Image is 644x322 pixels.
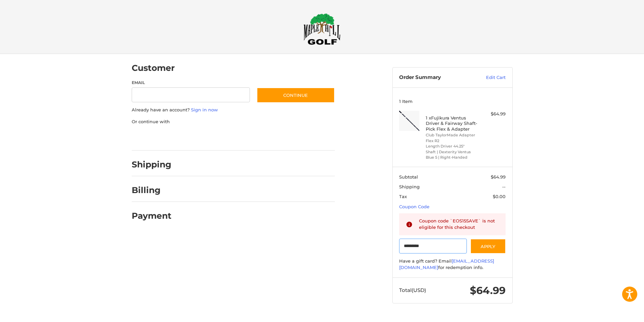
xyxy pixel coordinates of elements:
h2: Payment [132,211,171,221]
span: $0.00 [493,194,506,199]
li: Shaft | Dexterity Ventus Blue 5 | Right-Handed [426,149,477,160]
input: Gift Certificate or Coupon Code [399,239,467,254]
iframe: PayPal-paylater [187,132,237,144]
h2: Shipping [132,159,171,170]
span: Tax [399,194,407,199]
h2: Customer [132,63,175,73]
button: Continue [257,87,335,103]
a: Sign in now [191,107,218,112]
button: Apply [470,239,506,254]
iframe: PayPal-venmo [244,132,294,144]
li: Length Driver 44.25" [426,143,477,149]
a: Coupon Code [399,204,429,209]
iframe: PayPal-paypal [129,132,180,144]
div: Have a gift card? Email for redemption info. [399,258,506,271]
span: $64.99 [491,174,506,180]
div: Coupon code `EOS15SAVE` is not eligible for this checkout [419,218,499,231]
p: Already have an account? [132,107,335,113]
h3: 1 Item [399,99,506,104]
span: Total (USD) [399,287,426,293]
h2: Billing [132,185,171,195]
div: $64.99 [479,111,506,117]
h4: 1 x Fujikura Ventus Driver & Fairway Shaft- Pick Flex & Adapter [426,115,477,132]
span: $64.99 [470,284,506,297]
label: Email [132,80,250,86]
span: -- [502,184,506,189]
p: Or continue with [132,118,335,125]
a: Edit Cart [472,74,506,81]
li: Flex R2 [426,138,477,144]
li: Club TaylorMade Adapter [426,132,477,138]
span: Subtotal [399,174,418,180]
h3: Order Summary [399,74,472,81]
img: Maple Hill Golf [303,13,341,45]
span: Shipping [399,184,420,189]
